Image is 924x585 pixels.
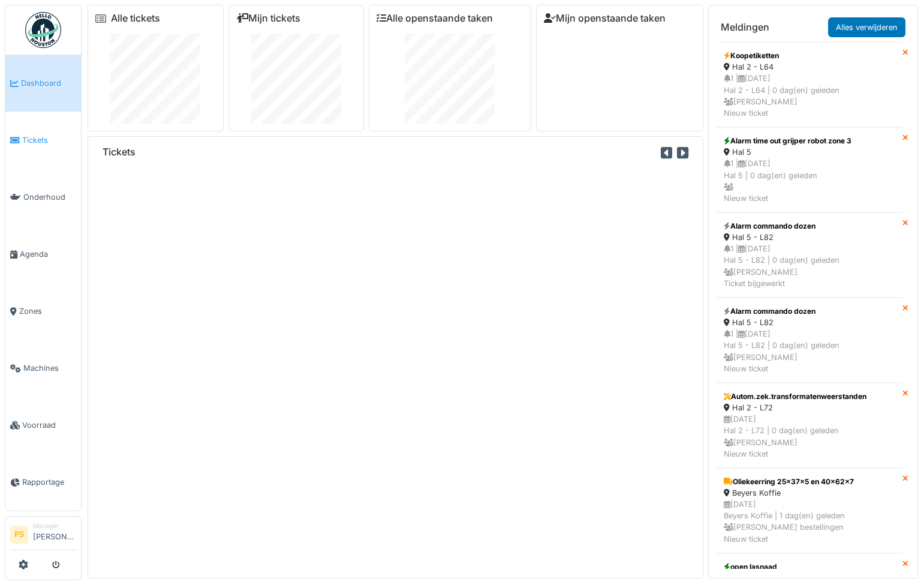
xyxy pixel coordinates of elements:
a: Mijn openstaande taken [544,13,666,24]
div: Alarm time out grijper robot zone 3 [724,136,895,146]
a: Alarm commando dozen Hal 5 - L82 1 |[DATE]Hal 5 - L82 | 0 dag(en) geleden [PERSON_NAME]Nieuw ticket [716,298,902,383]
span: Tickets [22,134,76,146]
a: Alarm commando dozen Hal 5 - L82 1 |[DATE]Hal 5 - L82 | 0 dag(en) geleden [PERSON_NAME]Ticket bij... [716,212,902,298]
div: Koopetiketten [724,50,895,61]
span: Voorraad [22,419,76,431]
li: [PERSON_NAME] [33,521,76,547]
div: [DATE] Beyers Koffie | 1 dag(en) geleden [PERSON_NAME] bestellingen Nieuw ticket [724,499,895,545]
a: Voorraad [5,397,81,454]
span: Dashboard [21,77,76,89]
div: Hal 2 - L64 [724,61,895,73]
div: Alarm commando dozen [724,306,895,317]
a: Machines [5,340,81,397]
div: 1 | [DATE] Hal 5 | 0 dag(en) geleden Nieuw ticket [724,158,895,204]
a: Onderhoud [5,169,81,226]
a: Koopetiketten Hal 2 - L64 1 |[DATE]Hal 2 - L64 | 0 dag(en) geleden [PERSON_NAME]Nieuw ticket [716,42,902,127]
img: Badge_color-CXgf-gQk.svg [25,12,61,48]
h6: Tickets [103,146,136,158]
a: Tickets [5,112,81,169]
h6: Meldingen [721,22,769,33]
a: Agenda [5,226,81,283]
div: Hal 5 [724,146,895,158]
div: Hal 5 - L82 [724,232,895,243]
span: Onderhoud [23,191,76,203]
a: Oliekeerring 25x37x5 en 40x62x7 Beyers Koffie [DATE]Beyers Koffie | 1 dag(en) geleden [PERSON_NAM... [716,468,902,553]
div: 1 | [DATE] Hal 5 - L82 | 0 dag(en) geleden [PERSON_NAME] Nieuw ticket [724,328,895,374]
div: Manager [33,521,76,530]
a: Dashboard [5,55,81,112]
a: Alle tickets [111,13,160,24]
a: Alles verwijderen [828,17,905,37]
a: Alle openstaande taken [377,13,493,24]
div: Beyers Koffie [724,487,895,499]
div: Hal 2 - L72 [724,402,895,413]
div: open lasnaad [724,562,895,572]
div: 1 | [DATE] Hal 5 - L82 | 0 dag(en) geleden [PERSON_NAME] Ticket bijgewerkt [724,243,895,289]
a: Autom.zek.transformatenweerstanden Hal 2 - L72 [DATE]Hal 2 - L72 | 0 dag(en) geleden [PERSON_NAME... [716,383,902,468]
li: PS [10,526,28,544]
a: Rapportage [5,454,81,511]
div: Oliekeerring 25x37x5 en 40x62x7 [724,476,895,487]
span: Rapportage [22,476,76,488]
div: Alarm commando dozen [724,221,895,232]
a: PS Manager[PERSON_NAME] [10,521,76,550]
div: Autom.zek.transformatenweerstanden [724,391,895,402]
a: Zones [5,283,81,340]
span: Zones [19,305,76,317]
span: Machines [23,362,76,374]
div: 1 | [DATE] Hal 2 - L64 | 0 dag(en) geleden [PERSON_NAME] Nieuw ticket [724,73,895,119]
a: Mijn tickets [236,13,300,24]
span: Agenda [20,248,76,260]
div: Hal 5 - L82 [724,317,895,328]
div: [DATE] Hal 2 - L72 | 0 dag(en) geleden [PERSON_NAME] Nieuw ticket [724,413,895,460]
a: Alarm time out grijper robot zone 3 Hal 5 1 |[DATE]Hal 5 | 0 dag(en) geleden Nieuw ticket [716,127,902,212]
